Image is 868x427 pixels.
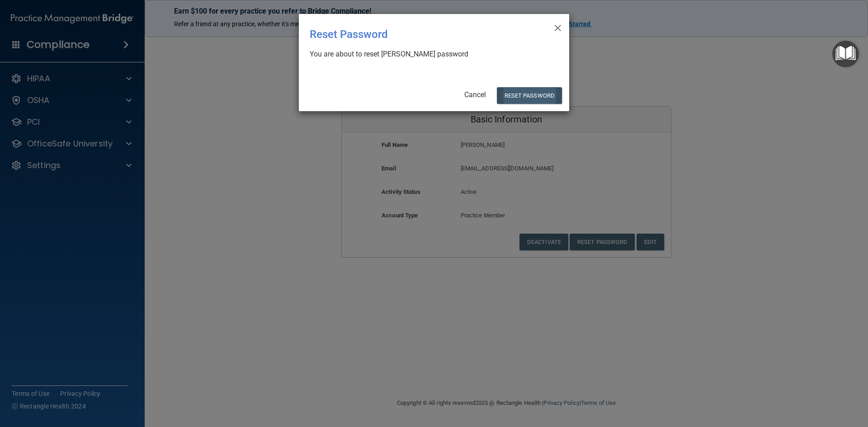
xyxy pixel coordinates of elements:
div: Reset Password [310,21,521,47]
button: Open Resource Center [832,41,859,67]
a: Cancel [464,90,486,99]
div: You are about to reset [PERSON_NAME] password [310,49,551,59]
button: Reset Password [497,87,562,104]
span: × [554,18,562,36]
